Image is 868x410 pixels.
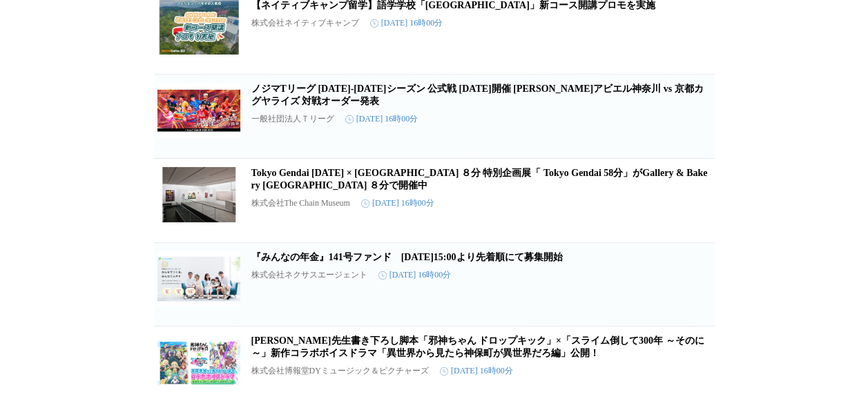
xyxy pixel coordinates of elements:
[157,251,240,306] img: 『みんなの年金』141号ファンド 2025年9月16日（火）15:00より先着順にて募集開始
[251,365,429,377] p: 株式会社博報堂DYミュージック＆ピクチャーズ
[251,168,708,191] a: Tokyo Gendai [DATE] × [GEOGRAPHIC_DATA] ８分 特別企画展「 Tokyo Gendai 58分」がGallery & Bakery [GEOGRAPHIC_...
[251,252,563,262] a: 『みんなの年金』141号ファンド [DATE]15:00より先着順にて募集開始
[251,197,350,209] p: 株式会社The Chain Museum
[440,365,513,377] time: [DATE] 16時00分
[251,335,704,358] a: [PERSON_NAME]先生書き下ろし脚本「邪神ちゃん ドロップキック」×「スライム倒して300年 ～そのに～」新作コラボボイスドラマ「異世界から見たら神保町が異世界だろ編」公開！
[251,113,334,125] p: 一般社団法人Ｔリーグ
[345,113,418,125] time: [DATE] 16時00分
[251,17,359,29] p: 株式会社ネイティブキャンプ
[361,197,434,209] time: [DATE] 16時00分
[370,17,443,29] time: [DATE] 16時00分
[157,167,240,222] img: Tokyo Gendai 2025 × Tokyo ８分 特別企画展「 Tokyo Gendai 58分」がGallery & Bakery Tokyo ８分で開催中
[251,84,704,106] a: ノジマTリーグ [DATE]-[DATE]シーズン 公式戦 [DATE]開催 [PERSON_NAME]アビエル神奈川 vs 京都カグヤライズ 対戦オーダー発表
[157,335,240,390] img: 森田季節先生書き下ろし脚本「邪神ちゃん ドロップキック」×「スライム倒して300年 ～そのに～」新作コラボボイスドラマ「異世界から見たら神保町が異世界だろ編」公開！
[251,269,367,281] p: 株式会社ネクサスエージェント
[157,83,240,138] img: ノジマTリーグ 2025-2026シーズン 公式戦 9月13日開催 木下アビエル神奈川 vs 京都カグヤライズ 対戦オーダー発表
[378,269,452,281] time: [DATE] 16時00分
